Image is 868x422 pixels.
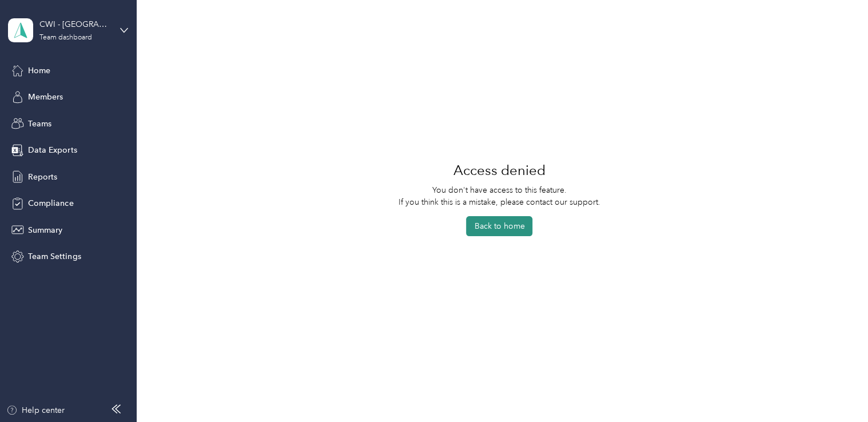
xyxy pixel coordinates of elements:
p: You don't have access to this feature. If you think this is a mistake, please contact our support. [399,184,600,208]
span: Members [28,91,63,103]
span: Data Exports [28,144,77,156]
button: Help center [6,404,65,416]
span: Home [28,65,50,77]
span: Teams [28,118,51,130]
span: Compliance [28,197,73,209]
div: Team dashboard [39,34,92,41]
span: Reports [28,171,57,183]
iframe: Everlance-gr Chat Button Frame [804,358,868,422]
button: Back to home [466,216,532,236]
h1: Access denied [453,157,546,184]
span: Team Settings [28,250,81,262]
div: CWI - [GEOGRAPHIC_DATA] Region [39,18,111,30]
span: Summary [28,224,62,236]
